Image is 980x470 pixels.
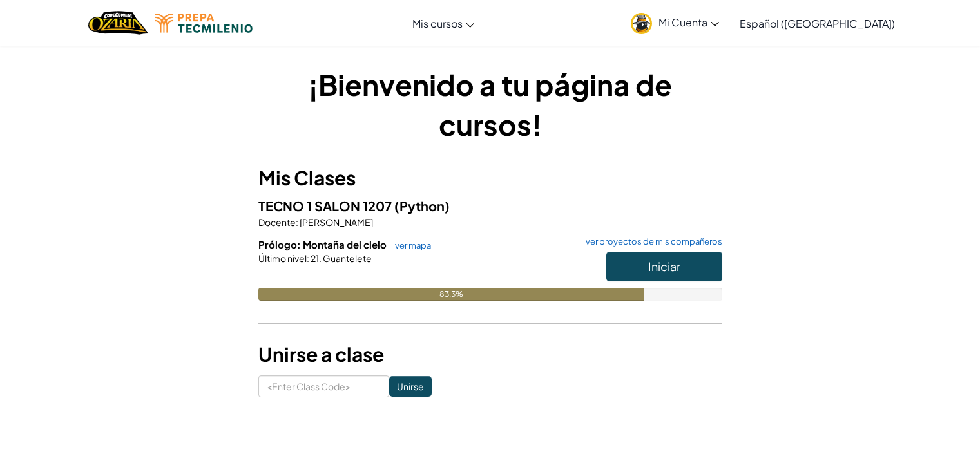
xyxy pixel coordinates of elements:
img: Tecmilenio logo [155,14,253,33]
a: Español ([GEOGRAPHIC_DATA]) [733,6,901,41]
span: Docente [258,216,296,228]
h1: ¡Bienvenido a tu página de cursos! [258,64,722,144]
a: ver proyectos de mis compañeros [579,238,722,246]
span: Guantelete [322,252,372,264]
span: (Python) [394,198,450,214]
span: Español ([GEOGRAPHIC_DATA]) [740,17,895,30]
span: Mis cursos [412,17,463,30]
span: TECNO 1 SALON 1207 [258,198,394,214]
a: Mis cursos [406,6,481,41]
span: : [307,252,309,264]
span: 21. [309,252,322,264]
input: Unirse [389,376,432,397]
span: Último nivel [258,252,307,264]
span: [PERSON_NAME] [298,216,373,228]
input: <Enter Class Code> [258,375,389,397]
a: Mi Cuenta [624,3,725,43]
img: avatar [631,13,652,34]
h3: Mis Clases [258,164,722,193]
div: 83.3% [258,288,645,301]
span: Prólogo: Montaña del cielo [258,238,389,250]
a: Ozaria by CodeCombat logo [88,10,148,36]
img: Home [88,10,148,36]
a: ver mapa [389,240,431,250]
h3: Unirse a clase [258,340,722,369]
span: Mi Cuenta [658,15,719,29]
button: Iniciar [606,252,722,281]
span: : [296,216,298,228]
span: Iniciar [648,259,680,274]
